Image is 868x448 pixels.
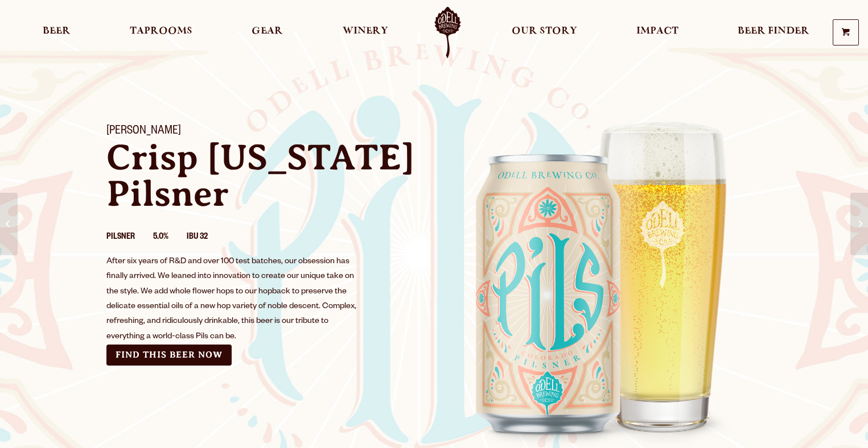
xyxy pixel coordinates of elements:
[106,345,232,366] a: Find this Beer Now
[426,7,469,58] a: Odell Home
[335,7,396,58] a: Winery
[252,27,283,36] span: Gear
[343,27,388,36] span: Winery
[106,125,421,139] h1: [PERSON_NAME]
[504,7,585,58] a: Our Story
[738,27,809,36] span: Beer Finder
[106,230,153,245] li: Pilsner
[43,27,71,36] span: Beer
[153,230,187,245] li: 5.0%
[244,7,290,58] a: Gear
[636,27,678,36] span: Impact
[629,7,686,58] a: Impact
[130,27,192,36] span: Taprooms
[122,7,200,58] a: Taprooms
[187,230,226,245] li: IBU 32
[106,139,421,212] p: Crisp [US_STATE] Pilsner
[35,7,78,58] a: Beer
[512,27,577,36] span: Our Story
[730,7,817,58] a: Beer Finder
[106,255,358,345] div: After six years of R&D and over 100 test batches, our obsession has finally arrived. We leaned in...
